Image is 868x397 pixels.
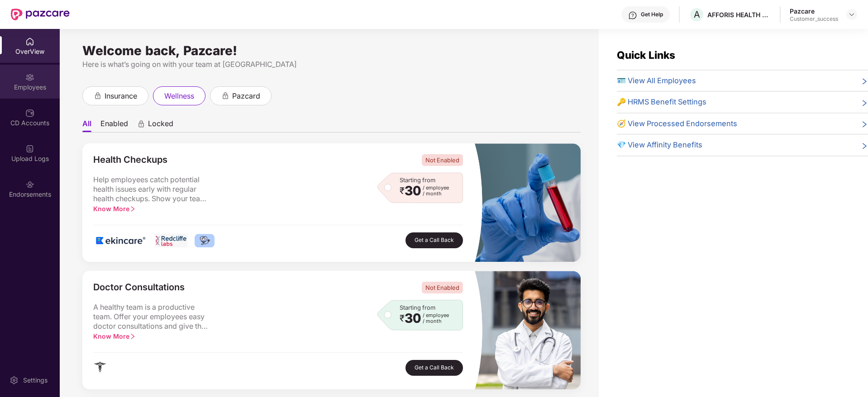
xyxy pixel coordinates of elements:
img: svg+xml;base64,PHN2ZyBpZD0iQ0RfQWNjb3VudHMiIGRhdGEtbmFtZT0iQ0QgQWNjb3VudHMiIHhtbG5zPSJodHRwOi8vd3... [25,109,34,118]
img: svg+xml;base64,PHN2ZyBpZD0iU2V0dGluZy0yMHgyMCIgeG1sbnM9Imh0dHA6Ly93d3cudzMub3JnLzIwMDAvc3ZnIiB3aW... [10,376,19,385]
div: Here is what’s going on with your team at [GEOGRAPHIC_DATA] [82,59,581,70]
div: AFFORIS HEALTH TECHNOLOGIES PRIVATE LIMITED [707,10,771,19]
img: masked_image [474,271,580,389]
div: Settings [20,376,50,385]
span: right [129,206,136,212]
li: All [82,119,91,132]
span: Quick Links [617,49,675,61]
div: animation [94,91,102,99]
span: ₹ [400,187,405,194]
span: A [694,9,700,20]
span: / employee [423,185,449,191]
img: svg+xml;base64,PHN2ZyBpZD0iSG9tZSIgeG1sbnM9Imh0dHA6Ly93d3cudzMub3JnLzIwMDAvc3ZnIiB3aWR0aD0iMjAiIG... [25,37,34,46]
div: animation [221,91,229,99]
span: 🔑 HRMS Benefit Settings [617,96,706,108]
span: Health Checkups [93,154,167,166]
span: right [861,77,868,87]
img: logo [93,361,107,375]
span: / employee [423,312,449,318]
span: right [129,333,136,340]
span: insurance [105,90,137,102]
div: Get Help [641,11,663,18]
span: 🪪 View All Employees [617,75,696,87]
span: Know More [93,332,136,340]
button: Get a Call Back [405,232,463,248]
span: Not Enabled [422,282,463,293]
span: 30 [405,185,421,197]
img: svg+xml;base64,PHN2ZyBpZD0iSGVscC0zMngzMiIgeG1sbnM9Imh0dHA6Ly93d3cudzMub3JnLzIwMDAvc3ZnIiB3aWR0aD... [628,11,637,20]
div: Customer_success [790,15,838,23]
span: Locked [148,119,173,132]
li: Enabled [100,119,128,132]
img: svg+xml;base64,PHN2ZyBpZD0iRW1wbG95ZWVzIiB4bWxucz0iaHR0cDovL3d3dy53My5vcmcvMjAwMC9zdmciIHdpZHRoPS... [25,73,34,82]
span: right [861,141,868,151]
div: Pazcare [790,7,838,15]
span: 🧭 View Processed Endorsements [617,118,737,130]
button: Get a Call Back [405,360,463,376]
span: Not Enabled [422,154,463,166]
span: Help employees catch potential health issues early with regular health checkups. Show your team y... [93,175,211,204]
div: animation [137,120,145,128]
span: right [861,120,868,130]
img: svg+xml;base64,PHN2ZyBpZD0iRW5kb3JzZW1lbnRzIiB4bWxucz0iaHR0cDovL3d3dy53My5vcmcvMjAwMC9zdmciIHdpZH... [25,180,34,189]
span: right [861,98,868,108]
span: Starting from [400,304,435,311]
span: 💎 View Affinity Benefits [617,139,702,151]
span: A healthy team is a productive team. Offer your employees easy doctor consultations and give the ... [93,302,211,331]
img: logo [114,361,134,375]
img: logo [155,234,187,247]
span: Starting from [400,176,435,184]
span: pazcard [232,90,260,102]
img: logo [195,234,215,247]
img: New Pazcare Logo [11,9,70,20]
div: Welcome back, Pazcare! [82,47,581,54]
img: logo [93,234,148,247]
span: / month [423,318,449,324]
span: 30 [405,312,421,324]
span: wellness [164,90,194,102]
span: ₹ [400,315,405,322]
img: svg+xml;base64,PHN2ZyBpZD0iRHJvcGRvd24tMzJ4MzIiIHhtbG5zPSJodHRwOi8vd3d3LnczLm9yZy8yMDAwL3N2ZyIgd2... [848,11,855,18]
img: masked_image [474,143,580,262]
span: Know More [93,205,136,213]
span: / month [423,191,449,197]
span: Doctor Consultations [93,282,185,293]
img: svg+xml;base64,PHN2ZyBpZD0iVXBsb2FkX0xvZ3MiIGRhdGEtbmFtZT0iVXBsb2FkIExvZ3MiIHhtbG5zPSJodHRwOi8vd3... [25,144,34,153]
